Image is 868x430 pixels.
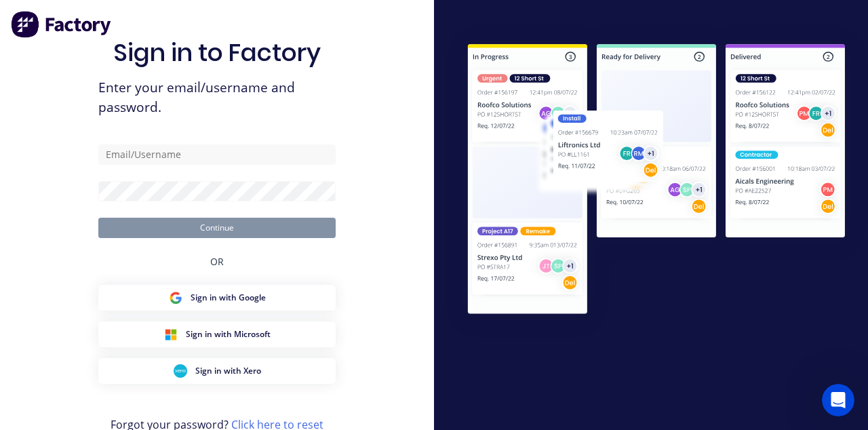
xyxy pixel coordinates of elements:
[98,321,336,347] button: Microsoft Sign inSign in with Microsoft
[11,11,113,38] img: Factory
[191,292,266,304] span: Sign in with Google
[98,144,336,165] input: Email/Username
[164,328,178,341] img: Microsoft Sign in
[169,291,182,305] img: Google Sign in
[445,23,868,338] img: Sign in
[98,78,336,117] span: Enter your email/username and password.
[98,218,336,238] button: Continue
[822,384,854,416] iframe: Intercom live chat
[113,38,321,67] h1: Sign in to Factory
[98,358,336,384] button: Xero Sign inSign in with Xero
[186,328,271,340] span: Sign in with Microsoft
[98,285,336,311] button: Google Sign inSign in with Google
[210,238,224,285] div: OR
[174,364,187,378] img: Xero Sign in
[195,365,261,377] span: Sign in with Xero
